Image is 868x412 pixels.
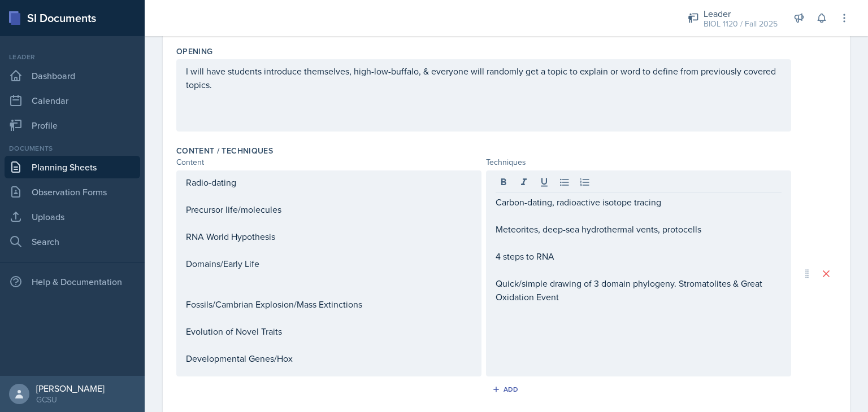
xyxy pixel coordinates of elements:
[496,277,782,304] p: Quick/simple drawing of 3 domain phylogeny. Stromatolites & Great Oxidation Event
[186,230,472,243] p: RNA World Hypothesis
[5,181,140,203] a: Observation Forms
[496,195,782,209] p: Carbon-dating, radioactive isotope tracing
[5,270,140,293] div: Help & Documentation
[186,203,472,216] p: Precursor life/molecules
[704,18,778,30] div: BIOL 1120 / Fall 2025
[5,143,140,154] div: Documents
[36,394,105,405] div: GCSU
[186,257,472,270] p: Domains/Early Life
[494,385,519,394] div: Add
[5,230,140,253] a: Search
[5,114,140,137] a: Profile
[36,383,105,394] div: [PERSON_NAME]
[186,176,472,189] p: Radio-dating
[186,297,472,311] p: Fossils/Cambrian Explosion/Mass Extinctions
[186,325,472,338] p: Evolution of Novel Traits
[488,381,525,398] button: Add
[5,89,140,112] a: Calendar
[496,222,782,236] p: Meteorites, deep-sea hydrothermal vents, protocells
[486,156,791,168] div: Techniques
[186,64,782,91] p: I will have students introduce themselves, high-low-buffalo, & everyone will randomly get a topic...
[5,52,140,62] div: Leader
[5,64,140,87] a: Dashboard
[496,249,782,263] p: 4 steps to RNA
[5,205,140,228] a: Uploads
[176,145,273,156] label: Content / Techniques
[176,46,212,57] label: Opening
[704,7,778,20] div: Leader
[176,156,481,168] div: Content
[186,352,472,365] p: Developmental Genes/Hox
[5,156,140,178] a: Planning Sheets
